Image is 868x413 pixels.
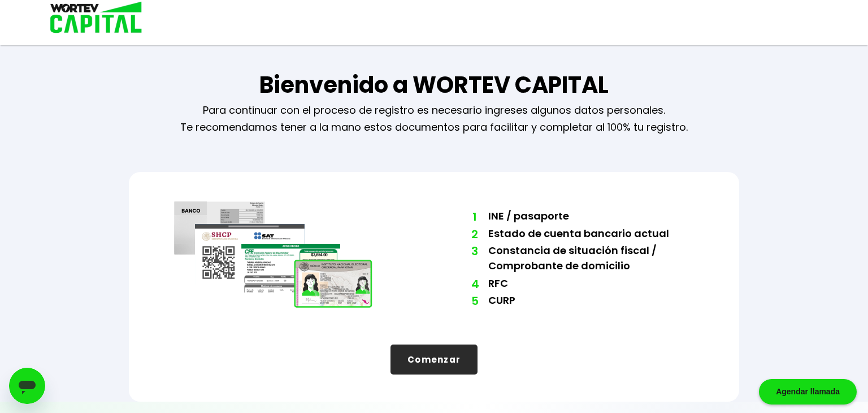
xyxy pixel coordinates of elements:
span: 2 [471,226,477,243]
li: CURP [488,292,694,310]
li: Estado de cuenta bancario actual [488,226,694,243]
li: RFC [488,276,694,293]
iframe: Botón para iniciar la ventana de mensajería [9,368,45,404]
p: Para continuar con el proceso de registro es necesario ingreses algunos datos personales. Te reco... [180,102,688,136]
span: 1 [471,208,477,225]
button: Comenzar [390,345,478,375]
span: 4 [471,276,477,292]
h1: Bienvenido a WORTEV CAPITAL [259,68,609,102]
li: Constancia de situación fiscal / Comprobante de domicilio [488,243,694,276]
li: INE / pasaporte [488,208,694,226]
span: 3 [471,243,477,260]
span: 5 [471,292,477,309]
div: Agendar llamada [759,379,857,405]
